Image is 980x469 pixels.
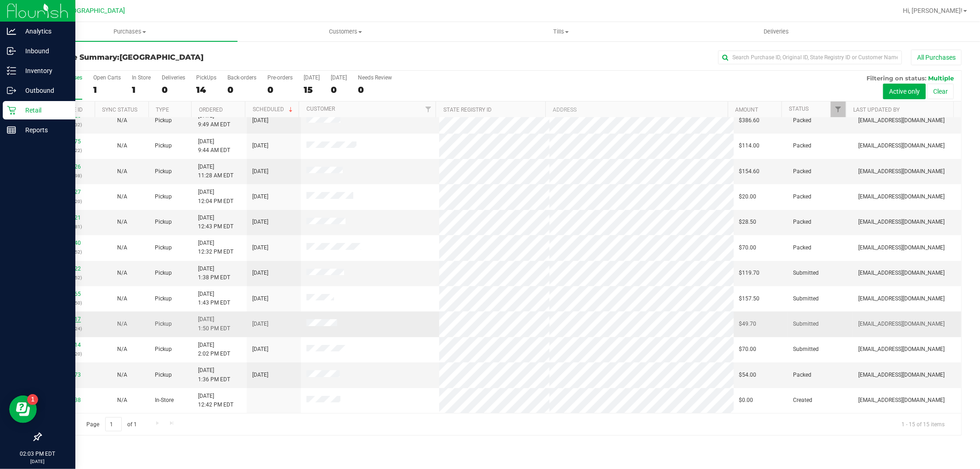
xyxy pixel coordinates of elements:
[306,106,335,112] a: Customer
[793,192,812,201] span: Packed
[7,27,16,36] inline-svg: Analytics
[117,218,127,226] button: N/A
[155,167,172,176] span: Pickup
[55,189,81,195] a: 11833927
[739,192,757,201] span: $20.00
[55,266,81,272] a: 11834922
[155,371,172,379] span: Pickup
[198,392,233,409] span: [DATE] 12:42 PM EDT
[117,295,127,302] span: Not Applicable
[739,116,760,125] span: $386.60
[739,269,760,277] span: $119.70
[739,218,757,226] span: $28.50
[119,53,204,62] span: [GEOGRAPHIC_DATA]
[793,345,819,354] span: Submitted
[16,65,71,76] p: Inventory
[155,141,172,150] span: Pickup
[22,22,238,41] a: Purchases
[858,396,945,405] span: [EMAIL_ADDRESS][DOMAIN_NAME]
[793,141,812,150] span: Packed
[739,371,757,379] span: $54.00
[793,396,813,405] span: Created
[793,218,812,226] span: Packed
[858,243,945,252] span: [EMAIL_ADDRESS][DOMAIN_NAME]
[9,396,37,423] iframe: Resource center
[858,218,945,226] span: [EMAIL_ADDRESS][DOMAIN_NAME]
[927,84,954,99] button: Clear
[155,269,172,277] span: Pickup
[155,192,172,201] span: Pickup
[739,243,757,252] span: $70.00
[739,320,757,328] span: $49.70
[858,192,945,201] span: [EMAIL_ADDRESS][DOMAIN_NAME]
[252,218,268,226] span: [DATE]
[858,141,945,150] span: [EMAIL_ADDRESS][DOMAIN_NAME]
[117,397,127,403] span: Not Applicable
[198,239,233,256] span: [DATE] 12:32 PM EDT
[198,290,230,307] span: [DATE] 1:43 PM EDT
[7,66,16,75] inline-svg: Inventory
[27,394,38,405] iframe: Resource center unread badge
[22,28,238,36] span: Purchases
[793,320,819,328] span: Submitted
[453,28,668,36] span: Tills
[252,345,268,354] span: [DATE]
[16,105,71,116] p: Retail
[252,371,268,379] span: [DATE]
[858,371,945,379] span: [EMAIL_ADDRESS][DOMAIN_NAME]
[739,396,753,405] span: $0.00
[793,294,819,303] span: Submitted
[252,269,268,277] span: [DATE]
[198,366,230,384] span: [DATE] 1:36 PM EDT
[751,28,801,36] span: Deliveries
[453,22,668,41] a: Tills
[117,219,127,225] span: Not Applicable
[198,188,233,205] span: [DATE] 12:04 PM EDT
[858,116,945,125] span: [EMAIL_ADDRESS][DOMAIN_NAME]
[117,320,127,328] button: N/A
[196,85,216,95] div: 14
[117,269,127,277] button: N/A
[93,85,121,95] div: 1
[252,167,268,176] span: [DATE]
[155,396,174,405] span: In-Store
[252,320,268,328] span: [DATE]
[238,22,453,41] a: Customers
[62,7,125,15] span: [GEOGRAPHIC_DATA]
[7,125,16,135] inline-svg: Reports
[7,106,16,115] inline-svg: Retail
[267,85,293,95] div: 0
[155,243,172,252] span: Pickup
[739,345,757,354] span: $70.00
[739,141,760,150] span: $114.00
[16,26,71,37] p: Analytics
[198,137,230,155] span: [DATE] 9:44 AM EDT
[867,74,926,82] span: Filtering on status:
[117,167,127,176] button: N/A
[155,345,172,354] span: Pickup
[858,345,945,354] span: [EMAIL_ADDRESS][DOMAIN_NAME]
[117,270,127,276] span: Not Applicable
[55,138,81,145] a: 11832975
[858,167,945,176] span: [EMAIL_ADDRESS][DOMAIN_NAME]
[102,107,137,113] a: Sync Status
[55,164,81,170] a: 11833626
[304,85,320,95] div: 15
[7,46,16,56] inline-svg: Inbound
[117,168,127,175] span: Not Applicable
[55,291,81,297] a: 11834965
[117,372,127,378] span: Not Applicable
[858,269,945,277] span: [EMAIL_ADDRESS][DOMAIN_NAME]
[443,107,492,113] a: State Registry ID
[198,341,230,358] span: [DATE] 2:02 PM EDT
[117,294,127,303] button: N/A
[793,371,812,379] span: Packed
[854,107,900,113] a: Last Updated By
[155,116,172,125] span: Pickup
[789,106,809,112] a: Status
[105,417,122,431] input: 1
[793,116,812,125] span: Packed
[117,116,127,125] button: N/A
[4,450,71,458] p: 02:03 PM EDT
[928,74,954,82] span: Multiple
